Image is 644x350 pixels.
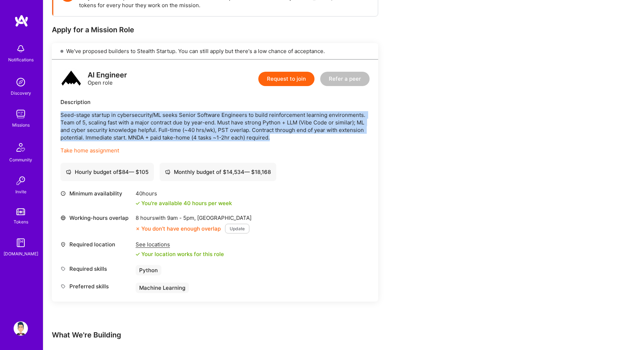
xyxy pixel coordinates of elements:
[14,218,28,226] div: Tokens
[136,225,221,232] div: You don’t have enough overlap
[60,265,132,273] div: Required skills
[136,250,224,258] div: Your location works for this role
[14,174,28,188] img: Invite
[66,169,71,175] i: icon Cash
[15,188,26,195] div: Invite
[136,199,232,207] div: You're available 40 hours per week
[136,190,232,197] div: 40 hours
[52,43,378,60] div: We've proposed builders to Stealth Startup. You can still apply but there's a low chance of accep...
[60,190,132,197] div: Minimum availability
[136,283,189,293] div: Machine Learning
[4,250,38,257] div: [DOMAIN_NAME]
[14,321,28,336] img: User Avatar
[52,330,481,340] div: What We're Building
[14,14,29,27] img: logo
[166,214,197,221] span: 9am - 5pm ,
[136,227,140,231] i: icon CloseOrange
[9,156,32,164] div: Community
[165,168,271,176] div: Monthly budget of $ 14,534 — $ 18,168
[12,321,30,336] a: User Avatar
[136,214,252,222] div: 8 hours with [GEOGRAPHIC_DATA]
[11,89,31,97] div: Discovery
[60,214,132,222] div: Working-hours overlap
[12,121,30,129] div: Missions
[14,236,28,250] img: guide book
[60,215,66,221] i: icon World
[60,266,66,271] i: icon Tag
[60,111,370,141] p: Seed-stage startup in cybersecurity/ML seeks Senior Software Engineers to build reinforcement lea...
[136,201,140,205] i: icon Check
[8,56,34,63] div: Notifications
[165,169,170,175] i: icon Cash
[12,139,29,156] img: Community
[14,42,28,56] img: bell
[60,242,66,247] i: icon Location
[14,75,28,89] img: discovery
[14,107,28,121] img: teamwork
[258,72,314,86] button: Request to join
[136,265,161,275] div: Python
[66,168,148,176] div: Hourly budget of $ 84 — $ 105
[60,284,66,289] i: icon Tag
[60,147,119,154] a: Take home assignment
[16,208,25,215] img: tokens
[136,252,140,256] i: icon Check
[60,191,66,196] i: icon Clock
[88,71,127,79] div: AI Engineer
[136,241,224,248] div: See locations
[60,98,370,106] div: Description
[60,68,82,90] img: logo
[320,72,370,86] button: Refer a peer
[60,241,132,248] div: Required location
[225,224,249,233] button: Update
[60,283,132,290] div: Preferred skills
[88,71,127,86] div: Open role
[52,25,378,34] div: Apply for a Mission Role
